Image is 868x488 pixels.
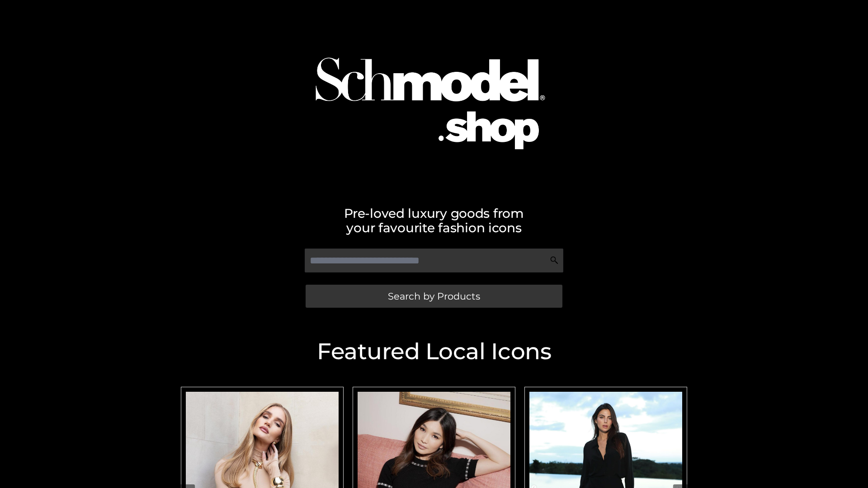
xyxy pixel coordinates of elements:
a: Search by Products [306,285,562,308]
h2: Pre-loved luxury goods from your favourite fashion icons [176,206,692,235]
img: Search Icon [550,256,559,265]
span: Search by Products [388,291,480,301]
h2: Featured Local Icons​ [176,340,692,363]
